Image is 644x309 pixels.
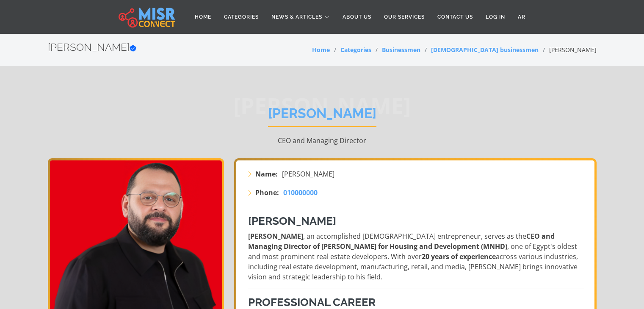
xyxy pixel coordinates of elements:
a: AR [511,9,532,25]
p: CEO and Managing Director [48,135,597,146]
strong: 20 years of experience [422,252,496,261]
strong: Phone: [255,188,279,198]
img: main.misr_connect [119,6,175,28]
a: Home [188,9,218,25]
strong: [PERSON_NAME] [248,232,303,241]
a: Contact Us [431,9,479,25]
strong: CEO and Managing Director of [PERSON_NAME] for Housing and Development (MNHD) [248,232,555,251]
a: Categories [218,9,265,25]
h2: [PERSON_NAME] [48,41,136,54]
a: Home [312,46,330,54]
span: News & Articles [271,13,322,21]
strong: Name: [255,169,278,179]
h3: [PERSON_NAME] [248,215,584,228]
a: News & Articles [265,9,336,25]
a: Businessmen [382,46,420,54]
a: 010000000 [283,188,318,198]
strong: Professional Career [248,296,376,309]
a: About Us [336,9,378,25]
p: , an accomplished [DEMOGRAPHIC_DATA] entrepreneur, serves as the , one of Egypt's oldest and most... [248,231,584,282]
h1: [PERSON_NAME] [268,105,376,127]
a: Categories [340,46,371,54]
a: Log in [479,9,511,25]
a: Our Services [378,9,431,25]
a: [DEMOGRAPHIC_DATA] businessmen [431,46,539,54]
span: 010000000 [283,188,318,197]
li: [PERSON_NAME] [539,45,597,54]
svg: Verified account [130,45,136,52]
span: [PERSON_NAME] [282,169,334,179]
